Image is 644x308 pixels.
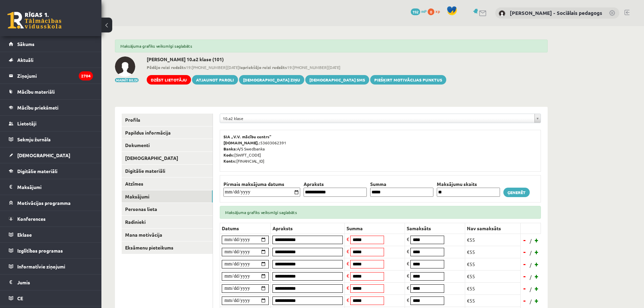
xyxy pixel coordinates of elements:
th: Apraksts [271,223,345,234]
span: € [407,285,409,291]
i: 2704 [79,71,93,80]
span: Lietotāji [17,120,37,126]
legend: Maksājumi [17,179,93,195]
span: € [407,248,409,254]
th: Summa [345,223,405,234]
a: Izglītības programas [9,243,93,258]
span: Informatīvie ziņojumi [17,263,65,269]
span: / [529,298,532,305]
a: 192 mP [411,8,427,14]
span: € [407,297,409,303]
a: + [533,295,540,306]
a: [DEMOGRAPHIC_DATA] [9,147,93,163]
a: Eklase [9,227,93,242]
span: Digitālie materiāli [17,168,57,174]
a: Konferences [9,211,93,227]
span: Motivācijas programma [17,200,71,206]
a: - [521,271,528,281]
a: [PERSON_NAME] - Sociālais pedagogs [510,9,602,16]
th: Datums [220,223,271,234]
td: €55 [465,258,521,270]
span: / [529,286,532,293]
a: + [533,235,540,245]
b: Banka: [223,146,237,151]
b: Iepriekšējo reizi redzēts [239,65,287,70]
a: Rīgas 1. Tālmācības vidusskola [7,12,62,29]
b: [DOMAIN_NAME].: [223,140,260,145]
a: - [521,259,528,269]
th: Summa [368,181,435,188]
a: Personas lieta [122,203,213,215]
td: €55 [465,246,521,258]
th: Samaksāts [405,223,465,234]
h2: [PERSON_NAME] 10.a2 klase (101) [147,56,446,62]
b: Pēdējo reizi redzēts [147,65,186,70]
a: - [521,235,528,245]
a: - [521,247,528,257]
a: Sekmju žurnāls [9,132,93,147]
span: € [347,297,349,303]
b: SIA „V.V. mācību centrs” [223,134,272,139]
span: CE [17,295,23,301]
div: Maksājuma grafiks veiksmīgi saglabāts [220,206,541,219]
a: + [533,283,540,293]
p: 53603062391 A/S Swedbanka [SWIFT_CODE] [FINANCIAL_ID] [223,134,537,164]
b: Kods: [223,152,234,158]
td: €55 [465,282,521,294]
a: CE [9,290,93,306]
span: Mācību materiāli [17,89,55,95]
span: Aktuāli [17,57,33,63]
span: xp [435,8,440,14]
a: Lietotāji [9,116,93,131]
span: 10.a2 klase [223,114,532,123]
span: € [347,236,349,242]
a: Atjaunot paroli [192,75,238,85]
td: €55 [465,270,521,282]
span: / [529,237,532,244]
a: Ģenerēt [503,188,530,197]
span: Jumis [17,279,30,285]
span: / [529,261,532,268]
a: Eksāmenu pieteikums [122,241,213,254]
span: € [407,260,409,266]
a: Sākums [9,36,93,52]
span: Konferences [17,216,46,222]
span: / [529,249,532,256]
span: Sekmju žurnāls [17,136,51,142]
a: Dzēst lietotāju [147,75,191,85]
th: Pirmais maksājuma datums [222,181,302,188]
span: Sākums [17,41,34,47]
span: € [347,285,349,291]
a: Maksājumi [122,190,213,203]
a: Jumis [9,275,93,290]
span: mP [421,8,427,14]
span: 0 [428,8,434,15]
td: €55 [465,234,521,246]
span: Eklase [17,232,32,238]
a: [DEMOGRAPHIC_DATA] SMS [305,75,369,85]
b: Konts: [223,158,236,164]
span: € [347,260,349,266]
a: Mana motivācija [122,229,213,241]
a: Maksājumi [9,179,93,195]
span: € [407,236,409,242]
a: [DEMOGRAPHIC_DATA] ziņu [239,75,304,85]
span: € [407,273,409,279]
div: Maksājuma grafiks veiksmīgi saglabāts [115,40,548,52]
span: [DEMOGRAPHIC_DATA] [17,152,70,158]
span: Izglītības programas [17,247,63,254]
img: Iļja Šestakovs [115,56,135,77]
a: Atzīmes [122,177,213,190]
span: / [529,274,532,281]
a: Profils [122,114,213,126]
span: 192 [411,8,420,15]
a: Dokumenti [122,139,213,151]
a: 0 xp [428,8,443,14]
a: Digitālie materiāli [122,165,213,177]
th: Apraksts [302,181,368,188]
a: Informatīvie ziņojumi [9,259,93,274]
td: €55 [465,294,521,307]
a: Mācību priekšmeti [9,100,93,115]
a: [DEMOGRAPHIC_DATA] [122,152,213,164]
a: Piešķirt motivācijas punktus [370,75,446,85]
